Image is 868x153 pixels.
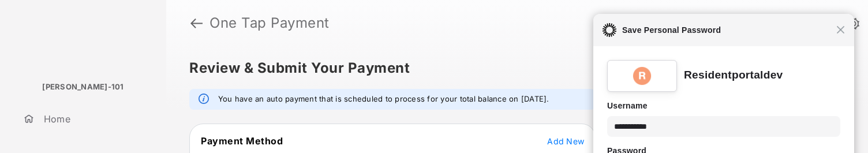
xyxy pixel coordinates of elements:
p: [PERSON_NAME]-101 [42,81,124,93]
h5: Review & Submit Your Payment [189,61,836,75]
strong: One Tap Payment [209,16,330,30]
span: Close [836,25,845,34]
button: Add New [547,135,584,147]
h6: Username [607,99,840,113]
span: Save Personal Password [616,23,836,37]
em: You have an auto payment that is scheduled to process for your total balance on [DATE]. [218,94,549,105]
a: Home [18,105,166,133]
div: Residentportaldev [684,68,783,83]
img: 9EGfLPAAAABklEQVQDAI2X6rOn9FKtAAAAAElFTkSuQmCC [632,66,652,86]
span: Add New [547,136,584,146]
span: Payment Method [201,135,283,147]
